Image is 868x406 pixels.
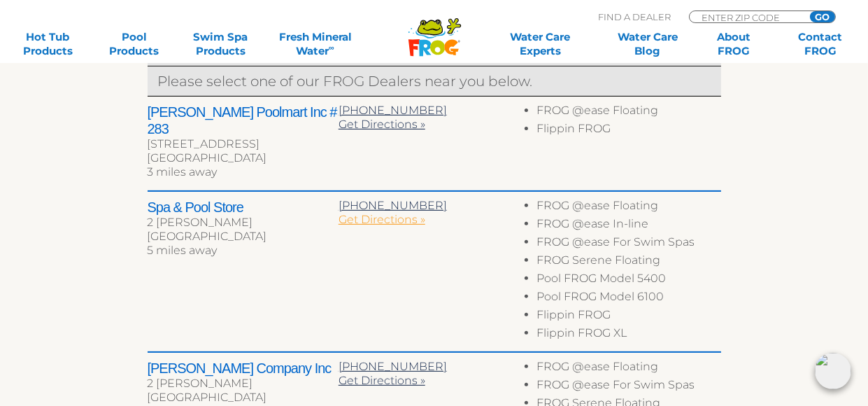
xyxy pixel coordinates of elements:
div: [GEOGRAPHIC_DATA] [148,151,339,165]
div: [GEOGRAPHIC_DATA] [148,230,339,244]
div: 2 [PERSON_NAME] [148,216,339,230]
li: Flippin FROG [536,122,720,140]
a: Hot TubProducts [14,30,81,58]
div: [STREET_ADDRESS] [148,137,339,151]
sup: ∞ [329,43,334,52]
a: Water CareBlog [614,30,681,58]
input: GO [810,11,835,22]
li: FROG @ease Floating [536,104,720,122]
li: FROG @ease In-line [536,217,720,235]
a: [PHONE_NUMBER] [339,360,447,373]
span: 5 miles away [148,244,218,257]
li: Flippin FROG XL [536,326,720,344]
li: FROG @ease For Swim Spas [536,378,720,396]
a: Get Directions » [339,374,425,387]
input: Zip Code Form [700,11,795,23]
li: FROG @ease For Swim Spas [536,235,720,253]
a: Water CareExperts [485,30,595,58]
a: ContactFROG [787,30,854,58]
h2: Spa & Pool Store [148,199,339,216]
a: [PHONE_NUMBER] [339,104,447,117]
img: openIcon [815,353,851,389]
a: AboutFROG [700,30,767,58]
a: Swim SpaProducts [187,30,254,58]
li: FROG @ease Floating [536,360,720,378]
div: [GEOGRAPHIC_DATA] [148,391,339,405]
h2: [PERSON_NAME] Company Inc [148,360,339,377]
p: Find A Dealer [598,10,671,23]
li: Pool FROG Model 5400 [536,272,720,290]
a: Fresh MineralWater∞ [273,30,357,58]
li: Flippin FROG [536,308,720,326]
li: Pool FROG Model 6100 [536,290,720,308]
span: 3 miles away [148,165,218,178]
h2: [PERSON_NAME] Poolmart Inc # 283 [148,104,339,137]
li: FROG Serene Floating [536,253,720,272]
a: [PHONE_NUMBER] [339,199,447,212]
a: Get Directions » [339,213,425,226]
p: Please select one of our FROG Dealers near you below. [158,70,711,92]
li: FROG @ease Floating [536,199,720,217]
a: PoolProducts [101,30,168,58]
a: Get Directions » [339,118,425,131]
div: 2 [PERSON_NAME] [148,377,339,391]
